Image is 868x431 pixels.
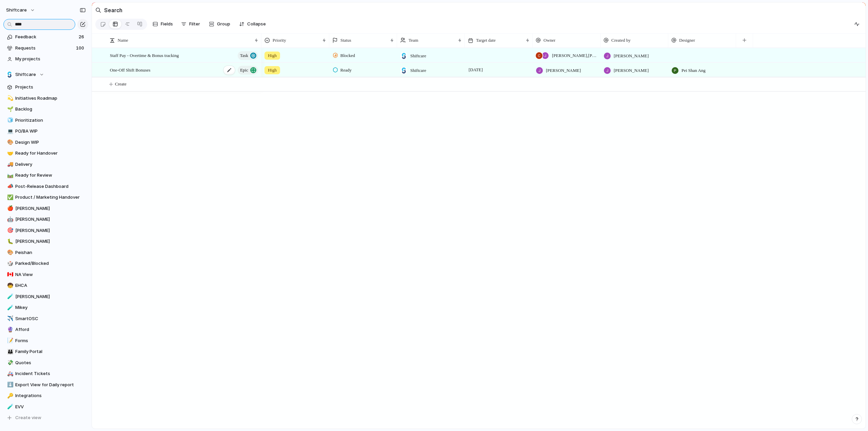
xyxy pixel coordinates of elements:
[150,19,176,30] button: Fields
[238,66,258,75] button: Epic
[3,192,88,202] a: ✅Product / Marketing Handover
[467,66,485,74] span: [DATE]
[15,414,41,421] span: Create view
[3,148,88,158] a: 🤝Ready for Handover
[6,370,13,377] button: 🚑
[7,359,12,367] div: 💸
[3,104,88,114] a: 🌱Backlog
[7,128,12,135] div: 💻
[3,226,88,236] a: 🎯[PERSON_NAME]
[611,37,631,44] span: Created by
[3,5,39,16] button: shiftcare
[7,348,12,356] div: 👪
[76,45,85,52] span: 100
[6,282,13,289] button: 🧒
[7,194,12,201] div: ✅
[6,172,13,179] button: 🛤️
[7,271,12,278] div: 🇨🇦
[15,95,86,102] span: Initiatives Roadmap
[6,304,13,311] button: 🧪
[3,369,88,379] a: 🚑Incident Tickets
[7,260,12,268] div: 🎲
[15,392,86,399] span: Integrations
[3,236,88,247] div: 🐛[PERSON_NAME]
[3,380,88,390] div: ⬇️Export View for Daily report
[7,204,12,212] div: 🍎
[110,51,179,59] span: Staff Pay - Overtime & Bonus tracking
[7,216,12,223] div: 🤖
[3,70,88,80] button: Shiftcare
[409,37,418,44] span: Team
[340,67,352,74] span: Ready
[6,117,13,124] button: 🧊
[544,37,555,44] span: Owner
[3,336,88,346] div: 📝Forms
[7,282,12,290] div: 🧒
[7,160,12,168] div: 🚚
[6,150,13,157] button: 🤝
[7,381,12,389] div: ⬇️
[6,194,13,201] button: ✅
[3,314,88,324] div: ✈️SmartOSC
[15,304,86,311] span: Mikey
[3,402,88,412] div: 🧪EVV
[340,37,351,44] span: Status
[15,370,86,377] span: Incident Tickets
[15,381,86,388] span: Export View for Daily report
[614,67,649,74] span: [PERSON_NAME]
[247,21,266,27] span: Collapse
[236,19,269,30] button: Collapse
[7,105,12,113] div: 🌱
[7,182,12,190] div: 📣
[6,238,13,245] button: 🐛
[15,71,36,78] span: Shiftcare
[3,32,88,42] a: Feedback26
[15,172,86,179] span: Ready for Review
[3,126,88,136] a: 💻PO/BA WIP
[15,227,86,234] span: [PERSON_NAME]
[3,137,88,148] a: 🎨Design WIP
[7,337,12,345] div: 📝
[6,293,13,300] button: 🧪
[7,293,12,300] div: 🧪
[6,161,13,168] button: 🚚
[15,260,86,267] span: Parked/Blocked
[15,128,86,135] span: PO/BA WIP
[189,21,200,27] span: Filter
[3,292,88,302] a: 🧪[PERSON_NAME]
[7,150,12,157] div: 🤝
[6,106,13,113] button: 🌱
[15,315,86,322] span: SmartOSC
[7,227,12,234] div: 🎯
[3,203,88,214] a: 🍎[PERSON_NAME]
[3,54,88,64] a: My projects
[3,170,88,180] a: 🛤️Ready for Review
[682,67,706,74] span: Pei Shan Ang
[3,391,88,401] a: 🔑Integrations
[273,37,286,44] span: Priority
[178,19,203,30] button: Filter
[3,280,88,291] a: 🧒EHCA
[614,53,649,59] span: [PERSON_NAME]
[6,7,27,14] span: shiftcare
[3,325,88,335] div: 🔮Afford
[15,404,86,410] span: EVV
[3,115,88,125] a: 🧊Prioritization
[15,194,86,201] span: Product / Marketing Handover
[3,159,88,170] a: 🚚Delivery
[7,249,12,256] div: 🎨
[3,358,88,368] a: 💸Quotes
[15,150,86,157] span: Ready for Handover
[3,413,88,423] button: Create view
[7,326,12,334] div: 🔮
[3,93,88,103] div: 💫Initiatives Roadmap
[15,117,86,124] span: Prioritization
[238,51,258,60] button: Task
